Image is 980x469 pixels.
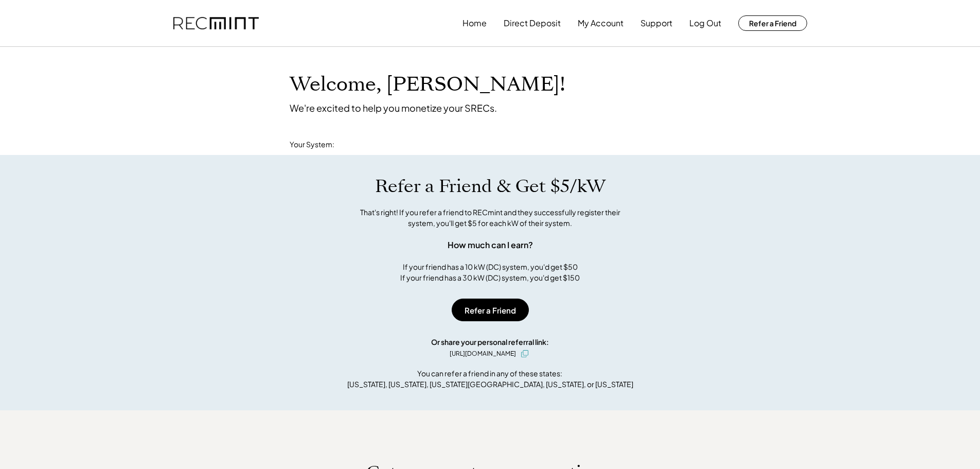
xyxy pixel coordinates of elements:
[452,299,529,321] button: Refer a Friend
[375,176,605,197] h1: Refer a Friend & Get $5/kW
[290,73,565,97] h1: Welcome, [PERSON_NAME]!
[173,17,259,30] img: recmint-logotype%403x.png
[400,262,580,283] div: If your friend has a 10 kW (DC) system, you'd get $50 If your friend has a 30 kW (DC) system, you...
[431,337,549,348] div: Or share your personal referral link:
[738,15,807,31] button: Refer a Friend
[290,140,334,150] div: Your System:
[640,13,672,33] button: Support
[450,349,516,358] div: [URL][DOMAIN_NAME]
[290,102,497,114] div: We're excited to help you monetize your SRECs.
[347,368,633,390] div: You can refer a friend in any of these states: [US_STATE], [US_STATE], [US_STATE][GEOGRAPHIC_DATA...
[689,13,721,33] button: Log Out
[578,13,623,33] button: My Account
[349,207,632,229] div: That's right! If you refer a friend to RECmint and they successfully register their system, you'l...
[504,13,561,33] button: Direct Deposit
[462,13,487,33] button: Home
[448,239,533,251] div: How much can I earn?
[519,348,531,360] button: click to copy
